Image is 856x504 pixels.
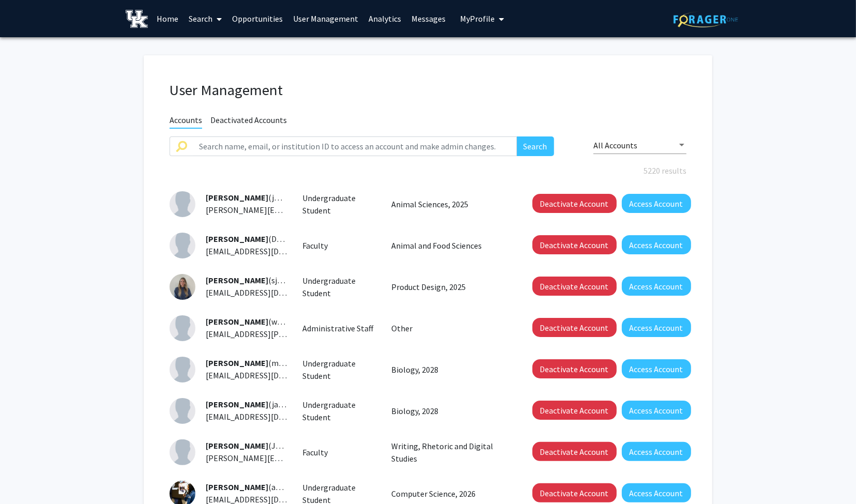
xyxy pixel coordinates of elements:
[170,315,195,341] img: Profile Picture
[206,482,299,492] span: (aab296)
[295,192,384,217] div: Undergraduate Student
[391,363,509,376] p: Biology, 2028
[170,115,202,129] span: Accounts
[210,115,287,128] span: Deactivated Accounts
[295,239,384,252] div: Faculty
[162,164,694,177] div: 5220 results
[295,357,384,382] div: Undergraduate Student
[622,318,691,337] button: Access Account
[206,234,305,244] span: (DAARON)
[622,359,691,378] button: Access Account
[126,10,148,28] img: University of Kentucky Logo
[517,136,554,156] button: Search
[406,1,451,37] a: Messages
[151,1,184,37] a: Home
[206,275,268,285] span: [PERSON_NAME]
[206,399,268,409] span: [PERSON_NAME]
[206,192,302,203] span: (jmfl245)
[206,358,302,368] span: (mab293)
[206,329,393,339] span: [EMAIL_ADDRESS][PERSON_NAME][DOMAIN_NAME]
[532,401,617,420] button: Deactivate Account
[532,277,617,296] button: Deactivate Account
[391,198,509,210] p: Animal Sciences, 2025
[193,136,517,156] input: Search name, email, or institution ID to access an account and make admin changes.
[206,246,332,256] span: [EMAIL_ADDRESS][DOMAIN_NAME]
[391,405,509,417] p: Biology, 2028
[206,411,332,422] span: [EMAIL_ADDRESS][DOMAIN_NAME]
[391,487,509,500] p: Computer Science, 2026
[622,401,691,420] button: Access Account
[622,194,691,213] button: Access Account
[622,483,691,502] button: Access Account
[532,483,617,502] button: Deactivate Account
[170,357,195,383] img: Profile Picture
[206,234,268,244] span: [PERSON_NAME]
[460,13,495,24] span: My Profile
[295,399,384,423] div: Undergraduate Student
[206,316,268,327] span: [PERSON_NAME]
[391,281,509,293] p: Product Design, 2025
[170,274,195,300] img: Profile Picture
[206,275,300,285] span: (sjaa222)
[184,1,227,37] a: Search
[8,457,44,496] iframe: Chat
[391,239,509,252] p: Animal and Food Sciences
[593,140,637,150] span: All Accounts
[206,316,304,327] span: (waaaro0)
[206,287,332,298] span: [EMAIL_ADDRESS][DOMAIN_NAME]
[295,274,384,299] div: Undergraduate Student
[206,399,302,409] span: (jaab231)
[170,398,195,424] img: Profile Picture
[622,442,691,461] button: Access Account
[206,440,307,451] span: (JMAB224)
[391,322,509,334] p: Other
[206,453,393,463] span: [PERSON_NAME][EMAIL_ADDRESS][DOMAIN_NAME]
[295,322,384,334] div: Administrative Staff
[532,194,617,213] button: Deactivate Account
[170,233,195,258] img: Profile Picture
[206,205,393,215] span: [PERSON_NAME][EMAIL_ADDRESS][DOMAIN_NAME]
[532,359,617,378] button: Deactivate Account
[532,442,617,461] button: Deactivate Account
[622,277,691,296] button: Access Account
[170,439,195,465] img: Profile Picture
[170,81,686,99] h1: User Management
[206,370,332,380] span: [EMAIL_ADDRESS][DOMAIN_NAME]
[227,1,288,37] a: Opportunities
[622,235,691,254] button: Access Account
[170,191,195,217] img: Profile Picture
[295,446,384,459] div: Faculty
[532,235,617,254] button: Deactivate Account
[363,1,406,37] a: Analytics
[206,482,268,492] span: [PERSON_NAME]
[288,1,363,37] a: User Management
[206,192,268,203] span: [PERSON_NAME]
[206,358,268,368] span: [PERSON_NAME]
[674,11,738,27] img: ForagerOne Logo
[391,440,509,465] p: Writing, Rhetoric and Digital Studies
[206,440,268,451] span: [PERSON_NAME]
[532,318,617,337] button: Deactivate Account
